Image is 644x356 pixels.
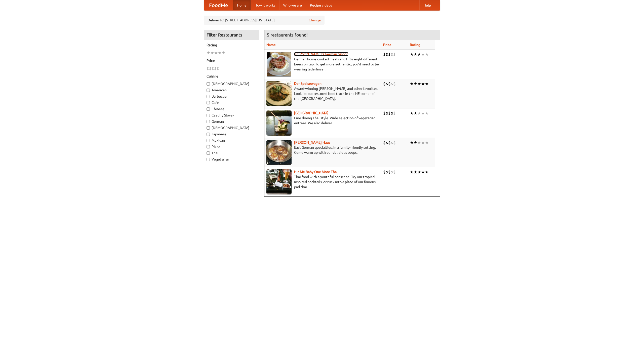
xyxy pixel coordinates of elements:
img: esthers.jpg [266,52,292,77]
li: ★ [425,169,429,175]
li: $ [386,81,388,87]
input: Pizza [207,145,210,148]
li: ★ [421,140,425,145]
li: ★ [425,52,429,57]
h5: Cuisine [207,74,256,79]
input: Barbecue [207,95,210,98]
li: ★ [421,81,425,87]
div: Deliver to: [STREET_ADDRESS][US_STATE] [204,16,325,25]
input: [DEMOGRAPHIC_DATA] [207,126,210,130]
img: satay.jpg [266,110,292,136]
h4: Filter Restaurants [204,30,259,40]
li: ★ [222,50,225,56]
img: babythai.jpg [266,169,292,194]
img: kohlhaus.jpg [266,140,292,165]
a: Change [309,18,321,23]
label: Barbecue [207,94,256,99]
li: $ [388,110,391,116]
li: ★ [421,169,425,175]
li: $ [209,66,212,71]
li: ★ [425,140,429,145]
input: Cafe [207,101,210,104]
a: How it works [251,0,279,10]
li: $ [214,66,217,71]
input: Chinese [207,107,210,111]
li: $ [391,110,393,116]
li: ★ [417,52,421,57]
input: American [207,89,210,92]
li: $ [393,52,396,57]
a: Hit Me Baby One More Thai [294,170,338,174]
input: Japanese [207,133,210,136]
p: Thai food with a youthful bar scene. Try our tropical inspired cocktails, or tuck into a plate of... [266,174,379,189]
label: American [207,88,256,93]
li: $ [383,81,386,87]
a: [PERSON_NAME]'s German Saloon [294,52,348,56]
li: ★ [417,81,421,87]
li: ★ [414,110,417,116]
label: [DEMOGRAPHIC_DATA] [207,125,256,130]
p: Award-winning [PERSON_NAME] and other favorites. Look for our restored food truck in the NE corne... [266,86,379,101]
li: $ [212,66,214,71]
label: Pizza [207,144,256,149]
li: $ [388,52,391,57]
li: $ [393,81,396,87]
li: $ [386,110,388,116]
label: Mexican [207,138,256,143]
li: $ [383,52,386,57]
h5: Rating [207,43,256,48]
li: $ [386,169,388,175]
li: ★ [425,81,429,87]
li: $ [393,110,396,116]
li: ★ [410,140,414,145]
input: Mexican [207,139,210,142]
li: ★ [410,169,414,175]
a: Home [233,0,251,10]
li: $ [393,140,396,145]
li: $ [388,169,391,175]
label: Chinese [207,106,256,111]
input: Czech / Slovak [207,114,210,117]
li: $ [207,66,209,71]
a: Name [266,43,276,47]
li: ★ [218,50,222,56]
li: $ [386,140,388,145]
a: [PERSON_NAME] Haus [294,140,330,144]
input: German [207,120,210,123]
li: ★ [410,110,414,116]
label: Vegetarian [207,157,256,162]
li: ★ [421,110,425,116]
a: Recipe videos [306,0,336,10]
li: $ [386,52,388,57]
li: $ [391,169,393,175]
p: German home-cooked meals and fifty-eight different beers on tap. To get more authentic, you'd nee... [266,57,379,72]
li: ★ [417,140,421,145]
li: ★ [417,110,421,116]
li: ★ [414,140,417,145]
label: Japanese [207,132,256,137]
a: FoodMe [204,0,233,10]
li: ★ [410,81,414,87]
input: [DEMOGRAPHIC_DATA] [207,82,210,86]
li: ★ [210,50,214,56]
a: Who we are [279,0,306,10]
li: ★ [421,52,425,57]
li: ★ [425,110,429,116]
a: Der Speisewagen [294,82,321,86]
label: German [207,119,256,124]
input: Thai [207,151,210,155]
li: $ [388,81,391,87]
li: ★ [417,169,421,175]
label: Cafe [207,100,256,105]
img: speisewagen.jpg [266,81,292,106]
label: [DEMOGRAPHIC_DATA] [207,81,256,86]
a: Rating [410,43,420,47]
li: $ [391,140,393,145]
li: ★ [414,169,417,175]
input: Vegetarian [207,158,210,161]
li: ★ [414,81,417,87]
p: East German specialties, in a family-friendly setting. Come warm up with our delicious soups. [266,145,379,155]
ng-pluralize: 5 restaurants found! [267,32,308,37]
